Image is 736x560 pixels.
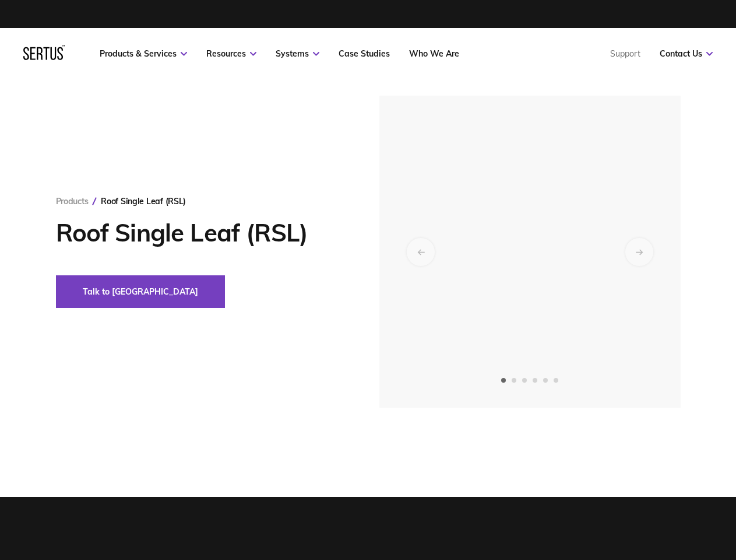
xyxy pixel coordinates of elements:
iframe: Chat Widget [678,504,736,560]
a: Products & Services [100,48,187,59]
a: Case Studies [339,48,390,59]
span: Go to slide 6 [554,378,558,383]
h1: Roof Single Leaf (RSL) [56,218,344,247]
div: Previous slide [407,238,435,266]
span: Go to slide 4 [533,378,537,383]
a: Who We Are [409,48,459,59]
a: Products [56,196,89,206]
button: Talk to [GEOGRAPHIC_DATA] [56,275,225,308]
a: Support [610,48,640,59]
a: Systems [276,48,319,59]
span: Go to slide 3 [522,378,527,383]
a: Contact Us [660,48,713,59]
span: Go to slide 2 [512,378,516,383]
span: Go to slide 5 [543,378,548,383]
div: Next slide [625,238,653,266]
a: Resources [206,48,256,59]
